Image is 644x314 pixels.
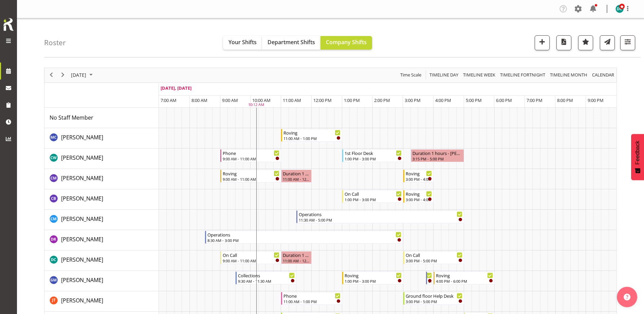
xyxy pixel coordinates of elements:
[549,71,589,79] button: Timeline Month
[44,250,159,271] td: Donald Cunningham resource
[591,71,615,79] button: Month
[283,97,301,103] span: 11:00 AM
[44,108,159,128] td: No Staff Member resource
[345,272,402,279] div: Roving
[406,292,463,299] div: Ground floor Help Desk
[248,102,264,108] div: 10:12 AM
[220,149,281,162] div: Catherine Wilson"s event - Phone Begin From Thursday, September 11, 2025 at 9:00:00 AM GMT+12:00 ...
[428,278,432,284] div: 3:45 PM - 4:00 PM
[462,71,496,79] span: Timeline Week
[299,211,462,217] div: Operations
[434,272,495,284] div: Gabriel McKay Smith"s event - Roving Begin From Thursday, September 11, 2025 at 4:00:00 PM GMT+12...
[615,5,624,13] img: donald-cunningham11616.jpg
[624,294,630,300] img: help-xxl-2.png
[283,176,310,182] div: 11:00 AM - 12:00 PM
[223,156,280,161] div: 9:00 AM - 11:00 AM
[320,36,372,50] button: Company Shifts
[61,256,103,263] span: [PERSON_NAME]
[535,35,550,50] button: Add a new shift
[61,195,103,202] span: [PERSON_NAME]
[61,215,103,223] span: [PERSON_NAME]
[252,97,271,103] span: 10:00 AM
[207,238,402,243] div: 8:30 AM - 3:00 PM
[44,271,159,291] td: Gabriel McKay Smith resource
[283,292,341,299] div: Phone
[345,197,402,202] div: 1:00 PM - 3:00 PM
[44,291,159,312] td: Glen Tomlinson resource
[223,258,280,263] div: 9:00 AM - 11:00 AM
[223,251,280,258] div: On Call
[61,174,103,182] span: [PERSON_NAME]
[61,296,103,304] a: [PERSON_NAME]
[556,35,571,50] button: Download a PDF of the roster for the current day
[313,97,332,103] span: 12:00 PM
[191,97,207,103] span: 8:00 AM
[299,217,462,223] div: 11:30 AM - 5:00 PM
[283,299,341,304] div: 11:00 AM - 1:00 PM
[428,272,432,279] div: New book tagging
[374,97,390,103] span: 2:00 PM
[406,251,463,258] div: On Call
[428,71,460,79] button: Timeline Day
[326,38,367,46] span: Company Shifts
[600,35,615,50] button: Send a list of all shifts for the selected filtered period to all rostered employees.
[61,276,103,284] a: [PERSON_NAME]
[44,128,159,149] td: Aurora Catu resource
[631,134,644,180] button: Feedback - Show survey
[345,156,402,161] div: 1:00 PM - 3:00 PM
[406,197,432,202] div: 3:00 PM - 4:00 PM
[44,169,159,189] td: Chamique Mamolo resource
[222,97,238,103] span: 9:00 AM
[44,149,159,169] td: Catherine Wilson resource
[405,97,421,103] span: 3:00 PM
[44,39,66,47] h4: Roster
[70,71,87,79] span: [DATE]
[399,71,423,79] button: Time Scale
[57,68,69,82] div: next period
[403,251,464,264] div: Donald Cunningham"s event - On Call Begin From Thursday, September 11, 2025 at 3:00:00 PM GMT+12:...
[44,189,159,210] td: Chris Broad resource
[238,278,295,284] div: 9:30 AM - 11:30 AM
[496,97,512,103] span: 6:00 PM
[406,258,463,263] div: 3:00 PM - 5:00 PM
[429,71,459,79] span: Timeline Day
[578,35,593,50] button: Highlight an important date within the roster.
[342,272,403,284] div: Gabriel McKay Smith"s event - Roving Begin From Thursday, September 11, 2025 at 1:00:00 PM GMT+12...
[281,129,342,142] div: Aurora Catu"s event - Roving Begin From Thursday, September 11, 2025 at 11:00:00 AM GMT+12:00 End...
[499,71,547,79] button: Fortnight
[342,149,403,162] div: Catherine Wilson"s event - 1st Floor Desk Begin From Thursday, September 11, 2025 at 1:00:00 PM G...
[61,215,103,223] a: [PERSON_NAME]
[61,256,103,264] a: [PERSON_NAME]
[296,210,464,223] div: Cindy Mulrooney"s event - Operations Begin From Thursday, September 11, 2025 at 11:30:00 AM GMT+1...
[58,71,68,79] button: Next
[236,272,297,284] div: Gabriel McKay Smith"s event - Collections Begin From Thursday, September 11, 2025 at 9:30:00 AM G...
[400,71,422,79] span: Time Scale
[220,170,281,182] div: Chamique Mamolo"s event - Roving Begin From Thursday, September 11, 2025 at 9:00:00 AM GMT+12:00 ...
[223,36,262,50] button: Your Shifts
[281,170,312,182] div: Chamique Mamolo"s event - Duration 1 hours - Chamique Mamolo Begin From Thursday, September 11, 2...
[591,71,615,79] span: calendar
[406,176,432,182] div: 3:00 PM - 4:00 PM
[228,38,257,46] span: Your Shifts
[69,68,97,82] div: September 11, 2025
[412,150,462,156] div: Duration 1 hours - [PERSON_NAME]
[47,71,56,79] button: Previous
[345,150,402,156] div: 1st Floor Desk
[61,235,103,243] span: [PERSON_NAME]
[436,278,493,284] div: 4:00 PM - 6:00 PM
[61,194,103,203] a: [PERSON_NAME]
[435,97,451,103] span: 4:00 PM
[223,176,280,182] div: 9:00 AM - 11:00 AM
[588,97,604,103] span: 9:00 PM
[412,156,462,161] div: 3:15 PM - 5:00 PM
[344,97,360,103] span: 1:00 PM
[281,251,312,264] div: Donald Cunningham"s event - Duration 1 hours - Donald Cunningham Begin From Thursday, September 1...
[50,114,93,122] a: No Staff Member
[411,149,464,162] div: Catherine Wilson"s event - Duration 1 hours - Catherine Wilson Begin From Thursday, September 11,...
[220,251,281,264] div: Donald Cunningham"s event - On Call Begin From Thursday, September 11, 2025 at 9:00:00 AM GMT+12:...
[283,258,310,263] div: 11:00 AM - 12:00 PM
[283,136,341,141] div: 11:00 AM - 1:00 PM
[61,133,103,141] a: [PERSON_NAME]
[268,38,315,46] span: Department Shifts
